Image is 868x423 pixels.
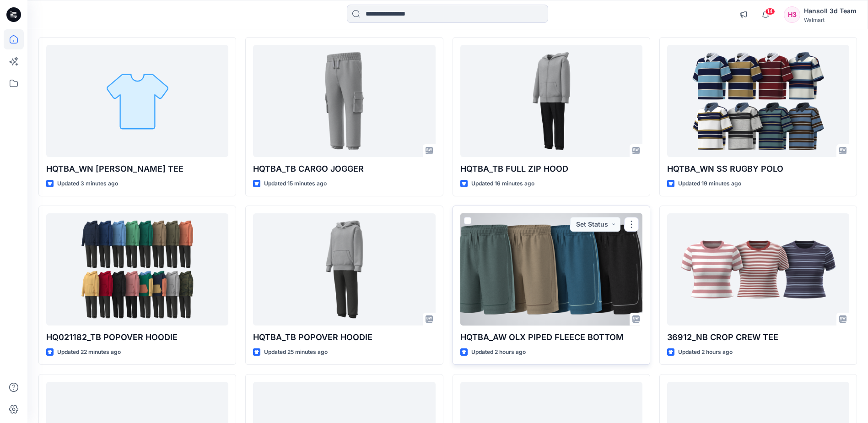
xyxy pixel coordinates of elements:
p: 36912_NB CROP CREW TEE [667,331,849,344]
p: HQTBA_WN [PERSON_NAME] TEE [46,163,228,175]
p: Updated 25 minutes ago [264,347,328,357]
a: HQTBA_TB CARGO JOGGER [253,45,435,157]
p: HQTBA_TB CARGO JOGGER [253,163,435,175]
p: HQTBA_TB POPOVER HOODIE [253,331,435,344]
p: Updated 22 minutes ago [57,347,121,357]
p: HQTBA_TB FULL ZIP HOOD [460,163,642,175]
p: Updated 3 minutes ago [57,179,118,189]
a: HQTBA_WN SS RINGER TEE [46,45,228,157]
div: H3 [784,6,800,23]
a: HQTBA_WN SS RUGBY POLO [667,45,849,157]
a: HQ021182_TB POPOVER HOODIE [46,213,228,325]
p: HQTBA_WN SS RUGBY POLO [667,163,849,175]
span: 14 [765,8,775,15]
div: Walmart [804,16,857,23]
a: HQTBA_AW OLX PIPED FLEECE BOTTOM [460,213,642,325]
p: Updated 19 minutes ago [678,179,741,189]
a: HQTBA_TB POPOVER HOODIE [253,213,435,325]
div: Hansoll 3d Team [804,5,857,16]
a: 36912_NB CROP CREW TEE [667,213,849,325]
p: HQTBA_AW OLX PIPED FLEECE BOTTOM [460,331,642,344]
p: Updated 16 minutes ago [471,179,534,189]
a: HQTBA_TB FULL ZIP HOOD [460,45,642,157]
p: Updated 2 hours ago [471,347,526,357]
p: Updated 15 minutes ago [264,179,327,189]
p: Updated 2 hours ago [678,347,733,357]
p: HQ021182_TB POPOVER HOODIE [46,331,228,344]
